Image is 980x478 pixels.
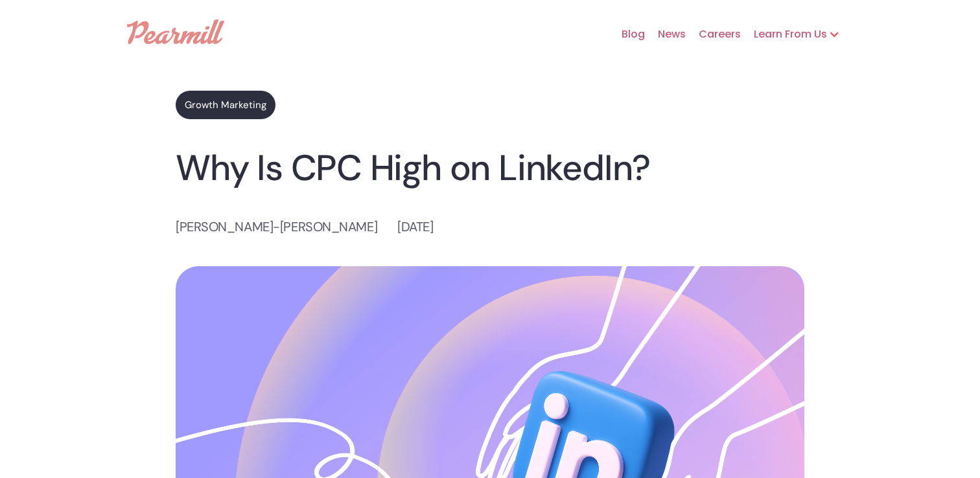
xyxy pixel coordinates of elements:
p: [DATE] [397,217,433,237]
div: Learn From Us [741,14,853,55]
a: Careers [686,14,741,55]
a: News [645,14,686,55]
h1: Why Is CPC High on LinkedIn? [176,148,804,188]
a: Blog [609,14,645,55]
p: [PERSON_NAME]-[PERSON_NAME] [176,217,377,237]
div: Learn From Us [741,27,827,42]
a: Growth Marketing [176,91,275,119]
